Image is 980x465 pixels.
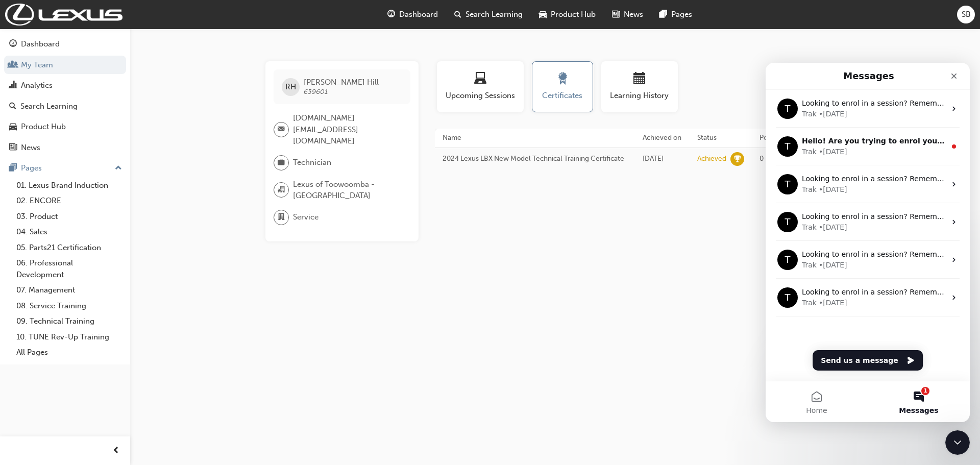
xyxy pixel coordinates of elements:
span: up-icon [115,162,122,175]
span: search-icon [454,8,461,21]
button: Upcoming Sessions [437,61,524,112]
span: Looking to enrol in a session? Remember to keep an eye on the session location or region Or searc... [36,150,478,158]
span: pages-icon [659,8,667,21]
iframe: Intercom live chat [766,63,970,422]
span: Looking to enrol in a session? Remember to keep an eye on the session location or region Or searc... [36,112,478,120]
div: Trak [36,121,51,132]
div: Trak [36,159,51,170]
span: calendar-icon [633,72,646,86]
span: Looking to enrol in a session? Remember to keep an eye on the session location or region Or searc... [36,225,478,233]
span: email-icon [278,123,285,136]
span: news-icon [612,8,620,21]
th: Name [435,129,635,148]
div: Trak [36,84,51,94]
span: people-icon [9,61,17,70]
iframe: Intercom live chat [945,430,970,455]
div: • [DATE] [53,197,82,208]
a: 06. Professional Development [12,255,126,282]
a: 08. Service Training [12,298,126,314]
button: Pages [4,159,126,178]
div: Analytics [21,80,53,91]
div: • [DATE] [53,121,82,132]
a: pages-iconPages [651,4,700,25]
a: 07. Management [12,282,126,298]
div: Achieved [697,154,726,164]
span: award-icon [556,72,569,86]
button: DashboardMy TeamAnalyticsSearch LearningProduct HubNews [4,33,126,159]
span: guage-icon [9,40,17,49]
div: Profile image for Trak [12,225,32,245]
div: • [DATE] [53,159,82,170]
th: Points [752,129,787,148]
td: 2024 Lexus LBX New Model Technical Training Certificate [435,148,635,170]
span: briefcase-icon [278,156,285,169]
span: Technician [293,157,331,168]
a: 04. Sales [12,224,126,240]
button: Learning History [601,61,678,112]
span: Certificates [540,90,585,102]
div: Trak [36,235,51,246]
span: Messages [133,344,173,351]
th: Status [690,129,752,148]
a: News [4,138,126,157]
a: Dashboard [4,35,126,54]
span: [PERSON_NAME] Hill [304,78,379,87]
button: Messages [102,319,204,359]
span: Home [40,344,61,351]
div: Trak [36,197,51,208]
div: • [DATE] [53,46,82,57]
div: Profile image for Trak [12,111,32,132]
span: organisation-icon [278,183,285,197]
span: Lexus of Toowoomba - [GEOGRAPHIC_DATA] [293,179,402,202]
div: • [DATE] [53,84,82,94]
a: guage-iconDashboard [379,4,446,25]
a: 03. Product [12,209,126,225]
span: News [624,9,643,20]
button: Certificates [532,61,593,112]
span: Learning History [609,90,670,102]
span: Product Hub [551,9,596,20]
span: Looking to enrol in a session? Remember to keep an eye on the session location or region Or searc... [36,36,478,44]
div: Dashboard [21,38,60,50]
div: • [DATE] [53,235,82,246]
span: 639601 [304,87,328,96]
a: 09. Technical Training [12,313,126,329]
div: News [21,142,40,154]
a: 02. ENCORE [12,193,126,209]
a: 01. Lexus Brand Induction [12,178,126,193]
span: Search Learning [465,9,523,20]
a: My Team [4,56,126,75]
a: car-iconProduct Hub [531,4,604,25]
span: Thu Aug 07 2025 16:16:43 GMT+1000 (Australian Eastern Standard Time) [643,154,664,163]
a: 10. TUNE Rev-Up Training [12,329,126,345]
div: Profile image for Trak [12,74,32,94]
img: Trak [5,4,122,26]
span: RH [285,81,296,93]
a: Analytics [4,76,126,95]
span: laptop-icon [474,72,486,86]
div: Trak [36,46,51,57]
a: Product Hub [4,117,126,136]
span: 0 [759,154,764,163]
button: Send us a message [47,287,157,308]
span: car-icon [9,123,17,132]
span: [DOMAIN_NAME][EMAIL_ADDRESS][DOMAIN_NAME] [293,112,402,147]
span: Upcoming Sessions [445,90,516,102]
span: car-icon [539,8,547,21]
span: Service [293,211,318,223]
span: search-icon [9,102,16,111]
span: chart-icon [9,81,17,90]
span: guage-icon [387,8,395,21]
div: Search Learning [20,101,78,112]
span: Dashboard [399,9,438,20]
span: learningRecordVerb_ACHIEVE-icon [730,152,744,166]
div: Profile image for Trak [12,187,32,207]
div: Product Hub [21,121,66,133]
span: Looking to enrol in a session? Remember to keep an eye on the session location or region Or searc... [36,187,478,195]
span: news-icon [9,143,17,153]
a: search-iconSearch Learning [446,4,531,25]
span: pages-icon [9,164,17,173]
